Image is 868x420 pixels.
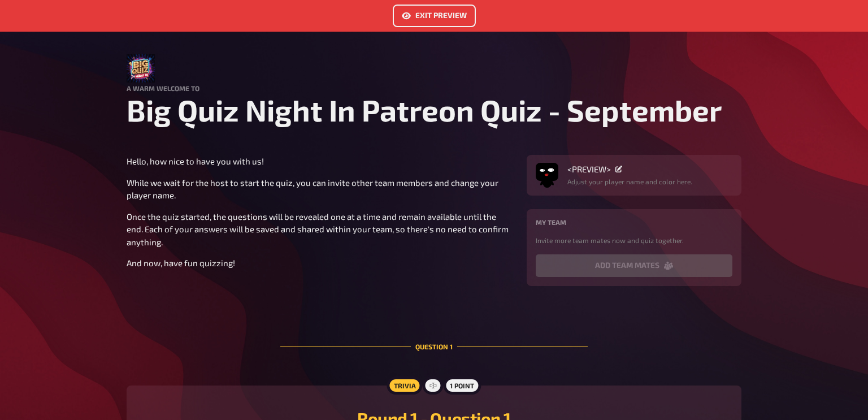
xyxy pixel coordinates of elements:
[127,176,513,202] p: While we wait for the host to start the quiz, you can invite other team members and change your p...
[280,314,588,379] div: Question 1
[393,5,476,27] a: Exit Preview
[536,254,732,277] button: add team mates
[127,257,513,270] p: And now, have fun quizzing!
[127,210,513,249] p: Once the quiz started, the questions will be revealed one at a time and remain available until th...
[127,155,513,168] p: Hello, how nice to have you with us!
[127,84,741,92] h4: A warm welcome to
[536,235,732,245] p: Invite more team mates now and quiz together.
[387,376,422,395] div: Trivia
[536,164,558,187] button: Avatar
[443,376,481,395] div: 1 point
[567,164,611,174] span: <PREVIEW>
[127,92,741,128] h1: Big Quiz Night In Patreon Quiz - September
[567,176,692,187] p: Adjust your player name and color here.
[536,161,558,183] img: Avatar
[536,218,732,226] h4: My team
